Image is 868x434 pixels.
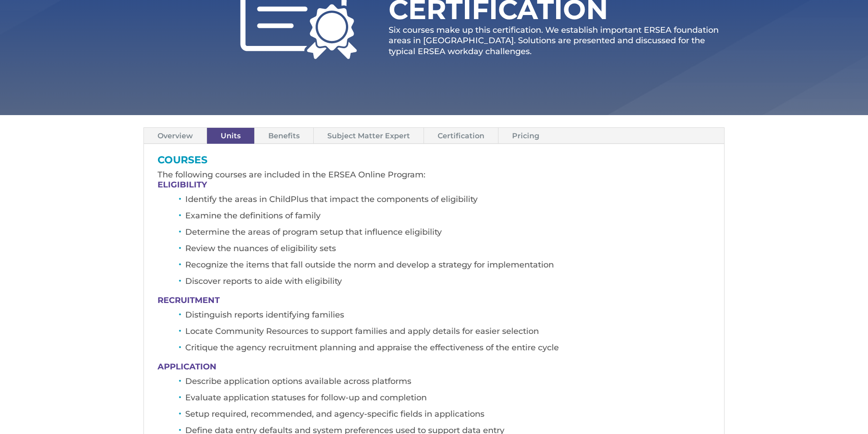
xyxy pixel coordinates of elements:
p: The following courses are included in the ERSEA Online Program: [158,170,710,181]
a: Certification [424,128,498,144]
a: Subject Matter Expert [314,128,424,144]
li: Critique the agency recruitment planning and appraise the effectiveness of the entire cycle [185,342,710,358]
li: Describe application options available across platforms [185,375,710,392]
a: Overview [144,128,207,144]
a: Benefits [255,128,313,144]
li: Evaluate application statuses for follow-up and completion [185,392,710,408]
li: Examine the definitions of family [185,210,710,226]
li: Identify the areas in ChildPlus that impact the components of eligibility [185,193,710,210]
p: Six courses make up this certification. We establish important ERSEA foundation areas in [GEOGRAP... [389,25,725,57]
li: Recognize the items that fall outside the norm and develop a strategy for implementation [185,259,710,275]
li: Distinguish reports identifying families [185,309,710,325]
li: Review the nuances of eligibility sets [185,242,710,259]
a: Pricing [498,128,553,144]
li: Determine the areas of program setup that influence eligibility [185,226,710,242]
li: Setup required, recommended, and agency-specific fields in applications [185,408,710,424]
h4: ELIGIBILITY [158,181,710,193]
li: Discover reports to aide with eligibility [185,275,710,292]
h4: APPLICATION [158,363,710,375]
h4: RECRUITMENT [158,296,710,309]
li: Locate Community Resources to support families and apply details for easier selection [185,325,710,342]
a: Units [207,128,254,144]
h3: COURSES [158,155,710,170]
